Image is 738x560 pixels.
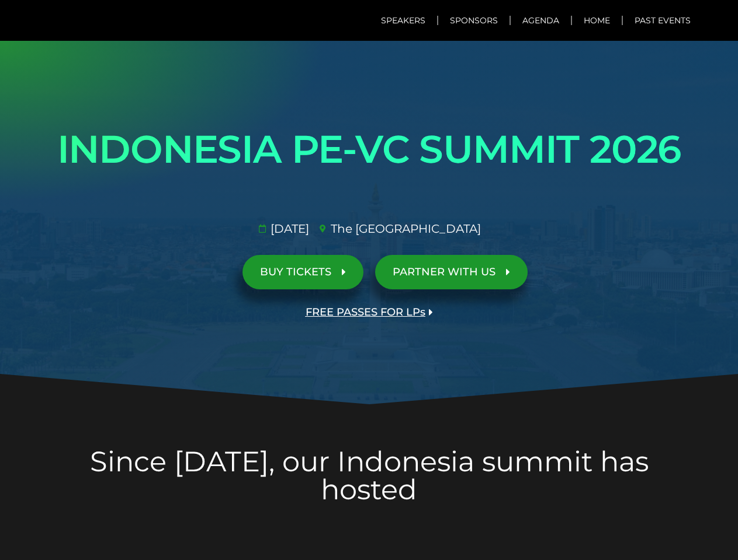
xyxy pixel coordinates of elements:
span: PARTNER WITH US [393,267,496,278]
span: [DATE]​ [268,220,309,237]
a: Past Events [623,7,702,34]
h1: INDONESIA PE-VC SUMMIT 2026 [42,117,697,182]
a: Home [572,7,622,34]
a: PARTNER WITH US [375,255,528,289]
a: Sponsors [438,7,510,34]
a: BUY TICKETS [242,255,363,289]
a: Speakers [369,7,437,34]
a: Agenda [511,7,571,34]
span: The [GEOGRAPHIC_DATA]​ [328,220,481,237]
a: FREE PASSES FOR LPs [288,295,451,330]
span: FREE PASSES FOR LPs [306,307,425,318]
h2: Since [DATE], our Indonesia summit has hosted [42,447,697,503]
span: BUY TICKETS [260,267,331,278]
